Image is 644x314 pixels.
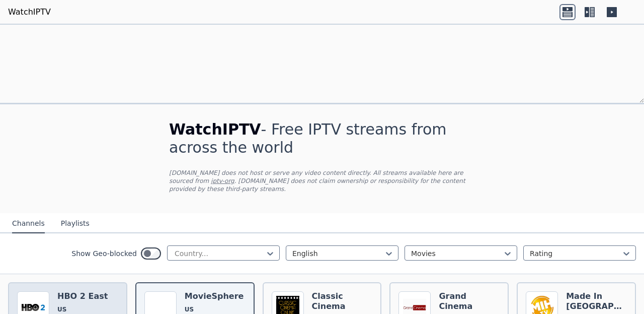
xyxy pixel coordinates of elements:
[169,120,261,138] span: WatchIPTV
[185,291,244,301] h6: MovieSphere
[566,291,627,311] h6: Made In [GEOGRAPHIC_DATA]
[211,177,234,184] a: iptv-org
[71,248,137,259] label: Show Geo-blocked
[169,169,475,193] p: [DOMAIN_NAME] does not host or serve any video content directly. All streams available here are s...
[169,120,475,157] h1: - Free IPTV streams from across the world
[57,291,108,301] h6: HBO 2 East
[12,214,45,233] button: Channels
[57,305,66,313] span: US
[312,291,373,311] h6: Classic Cinema
[61,214,90,233] button: Playlists
[439,291,500,311] h6: Grand Cinema
[8,6,51,18] a: WatchIPTV
[185,305,194,313] span: US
